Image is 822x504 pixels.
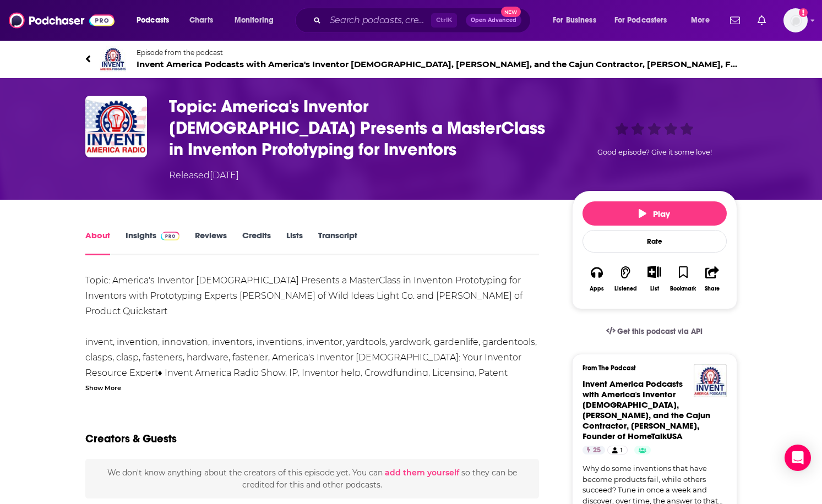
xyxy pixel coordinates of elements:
a: Lists [286,230,303,255]
span: Play [639,209,670,219]
a: Show notifications dropdown [753,11,770,30]
span: Invent America Podcasts with America's Inventor [DEMOGRAPHIC_DATA], [PERSON_NAME], and the Cajun ... [137,59,737,69]
a: InsightsPodchaser Pro [126,230,180,255]
img: Podchaser Pro [161,232,180,240]
span: Episode from the podcast [137,48,737,57]
div: Apps [590,286,604,292]
img: Invent America Podcasts with America's Inventor Lady, Rita Crompton, and the Cajun Contractor, Mi... [694,364,727,397]
button: Share [698,259,726,299]
span: For Podcasters [614,13,667,28]
h2: Creators & Guests [85,432,177,446]
span: 25 [593,445,601,456]
button: Open AdvancedNew [466,14,521,27]
button: open menu [545,12,610,29]
span: We don't know anything about the creators of this episode yet . You can so they can be credited f... [107,468,517,490]
button: Listened [611,259,640,299]
button: open menu [129,12,183,29]
span: Good episode? Give it some love! [597,148,712,156]
a: Show notifications dropdown [726,11,744,30]
div: List [650,285,659,292]
a: About [85,230,110,255]
span: Ctrl K [431,13,457,28]
span: 1 [620,445,623,456]
a: 1 [607,446,627,454]
button: open menu [607,12,683,29]
span: Charts [189,13,213,28]
input: Search podcasts, credits, & more... [325,12,431,29]
button: Apps [583,259,611,299]
button: open menu [227,12,288,29]
div: Open Intercom Messenger [785,445,811,471]
button: Show profile menu [783,8,808,32]
div: Topic: America's Inventor [DEMOGRAPHIC_DATA] Presents a MasterClass in Inventon Prototyping for I... [85,273,540,427]
div: Bookmark [670,286,696,292]
span: Open Advanced [471,18,516,23]
button: Play [583,201,727,226]
img: User Profile [783,8,808,32]
span: For Business [553,13,596,28]
span: Invent America Podcasts with America's Inventor [DEMOGRAPHIC_DATA], [PERSON_NAME], and the Cajun ... [583,379,710,441]
button: add them yourself [385,468,459,477]
div: Search podcasts, credits, & more... [306,8,541,33]
h1: Topic: America's Inventor Lady Presents a MasterClass in Inventon Prototyping for Inventors [169,96,554,160]
button: open menu [683,12,723,29]
a: Invent America Podcasts with America's Inventor Lady, Rita Crompton, and the Cajun Contractor, Mi... [583,379,710,441]
span: Logged in as veronica.smith [783,8,808,32]
div: Rate [583,230,727,253]
button: Show More Button [643,266,666,278]
a: Credits [242,230,271,255]
a: Get this podcast via API [597,318,712,345]
span: More [691,13,710,28]
div: Show More ButtonList [640,259,668,299]
span: Get this podcast via API [617,327,703,336]
a: Charts [182,12,220,29]
img: Podchaser - Follow, Share and Rate Podcasts [9,10,115,31]
svg: Add a profile image [799,8,808,17]
span: Podcasts [137,13,169,28]
img: Topic: America's Inventor Lady Presents a MasterClass in Inventon Prototyping for Inventors [85,96,147,157]
div: Released [DATE] [169,169,239,182]
a: Invent America Podcasts with America's Inventor Lady, Rita Crompton, and the Cajun Contractor, Mi... [85,46,737,72]
div: Share [705,286,720,292]
a: Transcript [318,230,357,255]
span: Monitoring [235,13,274,28]
a: 25 [583,446,605,454]
a: Reviews [195,230,227,255]
img: Invent America Podcasts with America's Inventor Lady, Rita Crompton, and the Cajun Contractor, Mi... [100,46,126,72]
div: Listened [614,286,637,292]
button: Bookmark [669,259,698,299]
h3: From The Podcast [583,364,718,372]
span: New [501,7,521,17]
